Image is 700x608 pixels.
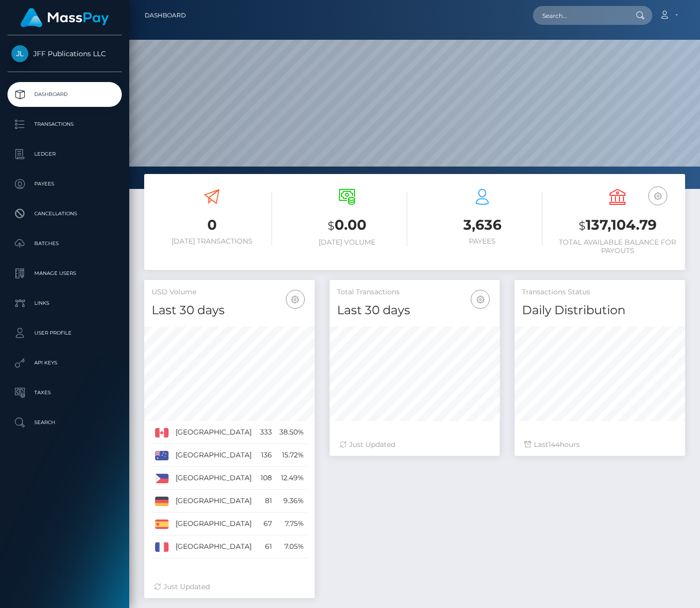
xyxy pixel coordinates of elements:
[340,439,490,450] div: Just Updated
[337,287,493,297] h5: Total Transactions
[152,237,272,246] h6: [DATE] Transactions
[172,490,256,513] td: [GEOGRAPHIC_DATA]
[11,206,118,221] p: Cancellations
[7,261,122,286] a: Manage Users
[256,421,275,444] td: 333
[11,326,118,341] p: User Profile
[557,215,678,236] h3: 137,104.79
[287,238,407,247] h6: [DATE] Volume
[7,49,122,58] span: JFF Publications LLC
[522,302,678,319] h4: Daily Distribution
[11,117,118,132] p: Transactions
[7,350,122,375] a: API Keys
[7,410,122,435] a: Search
[422,215,542,235] h3: 3,636
[152,287,307,297] h5: USD Volume
[154,582,305,592] div: Just Updated
[11,296,118,311] p: Links
[155,542,169,551] img: FR.png
[256,535,275,558] td: 61
[155,451,169,460] img: AU.png
[422,237,542,246] h6: Payees
[172,513,256,535] td: [GEOGRAPHIC_DATA]
[155,497,169,506] img: DE.png
[275,513,307,535] td: 7.75%
[256,444,275,467] td: 136
[7,380,122,405] a: Taxes
[7,201,122,226] a: Cancellations
[11,176,118,191] p: Payees
[328,219,335,233] small: $
[522,287,678,297] h5: Transactions Status
[172,535,256,558] td: [GEOGRAPHIC_DATA]
[275,421,307,444] td: 38.50%
[11,87,118,102] p: Dashboard
[557,238,678,255] h6: Total Available Balance for Payouts
[7,142,122,167] a: Ledger
[7,112,122,137] a: Transactions
[11,415,118,430] p: Search
[275,490,307,513] td: 9.36%
[11,385,118,400] p: Taxes
[11,147,118,162] p: Ledger
[579,219,586,233] small: $
[145,5,186,26] a: Dashboard
[275,444,307,467] td: 15.72%
[11,45,28,62] img: JFF Publications LLC
[152,215,272,235] h3: 0
[155,474,169,483] img: PH.png
[256,490,275,513] td: 81
[275,535,307,558] td: 7.05%
[256,513,275,535] td: 67
[11,355,118,370] p: API Keys
[7,231,122,256] a: Batches
[155,428,169,437] img: CA.png
[7,172,122,196] a: Payees
[152,302,307,319] h4: Last 30 days
[7,291,122,316] a: Links
[7,321,122,346] a: User Profile
[275,467,307,490] td: 12.49%
[337,302,493,319] h4: Last 30 days
[548,440,560,449] span: 144
[7,82,122,107] a: Dashboard
[11,266,118,281] p: Manage Users
[172,444,256,467] td: [GEOGRAPHIC_DATA]
[155,520,169,528] img: ES.png
[525,439,675,450] div: Last hours
[172,467,256,490] td: [GEOGRAPHIC_DATA]
[20,8,109,27] img: MassPay Logo
[172,421,256,444] td: [GEOGRAPHIC_DATA]
[533,6,626,25] input: Search...
[287,215,407,236] h3: 0.00
[11,236,118,251] p: Batches
[256,467,275,490] td: 108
